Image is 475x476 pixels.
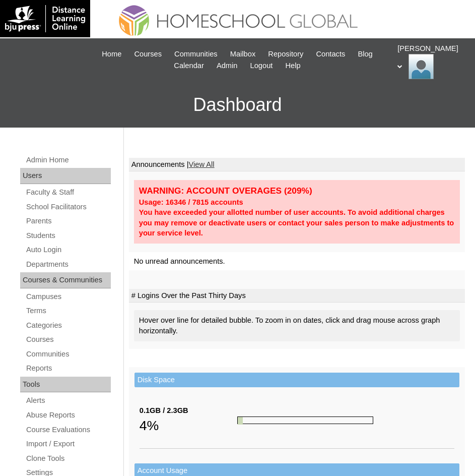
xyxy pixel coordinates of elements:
td: No unread announcements. [129,252,465,271]
div: Users [20,168,111,184]
a: Reports [25,362,111,375]
a: Admin Home [25,154,111,166]
div: You have exceeded your allotted number of user accounts. To avoid additional charges you may remo... [139,207,455,239]
a: Terms [25,305,111,317]
span: Communities [174,48,218,60]
div: Tools [20,377,111,393]
a: Departments [25,258,111,271]
a: Communities [25,348,111,361]
span: Courses [134,48,162,60]
strong: Usage: 16346 / 7815 accounts [139,198,243,206]
a: Home [97,48,126,60]
a: Faculty & Staff [25,186,111,199]
a: Help [280,60,305,72]
a: Logout [245,60,278,72]
a: Blog [353,48,377,60]
div: Hover over line for detailed bubble. To zoom in on dates, click and drag mouse across graph horiz... [134,310,460,341]
span: Blog [358,48,372,60]
a: Course Evaluations [25,424,111,436]
span: Help [285,60,300,72]
span: Contacts [316,48,345,60]
td: Announcements | [129,158,465,172]
a: Calendar [169,60,209,72]
a: Categories [25,319,111,332]
img: logo-white.png [5,5,85,32]
h3: Dashboard [5,82,470,128]
div: [PERSON_NAME] [397,43,465,79]
a: Courses [25,333,111,346]
a: Communities [169,48,223,60]
a: Alerts [25,394,111,407]
span: Mailbox [230,48,256,60]
td: # Logins Over the Past Thirty Days [129,289,465,303]
div: Courses & Communities [20,272,111,288]
a: School Facilitators [25,201,111,213]
a: Admin [212,60,243,72]
span: Repository [268,48,303,60]
a: Parents [25,215,111,227]
span: Home [102,48,121,60]
div: WARNING: ACCOUNT OVERAGES (209%) [139,185,455,197]
a: Students [25,229,111,242]
a: Mailbox [225,48,261,60]
span: Admin [217,60,238,72]
a: Contacts [311,48,350,60]
a: Clone Tools [25,452,111,465]
a: Campuses [25,290,111,303]
a: Import / Export [25,438,111,450]
a: Repository [263,48,308,60]
a: View All [189,160,215,168]
span: Logout [250,60,273,72]
a: Auto Login [25,244,111,256]
div: 4% [140,415,237,436]
td: Disk Space [134,373,459,387]
div: 0.1GB / 2.3GB [140,405,237,416]
img: Ariane Ebuen [409,54,434,79]
a: Courses [129,48,167,60]
a: Abuse Reports [25,409,111,422]
span: Calendar [174,60,203,72]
